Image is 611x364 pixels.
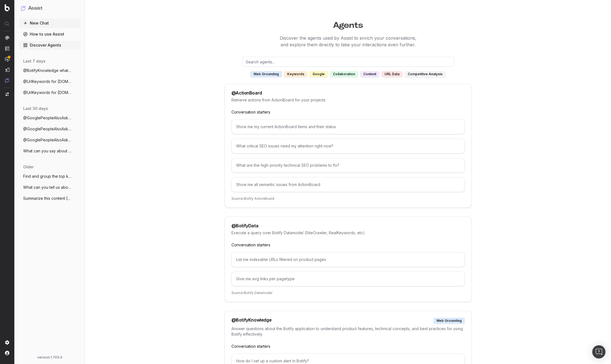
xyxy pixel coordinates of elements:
span: What can you tell us about [PERSON_NAME] [23,185,72,190]
p: Conversation starters [231,242,465,248]
div: version: 1.705.0 [21,355,78,360]
button: What can you say about [PERSON_NAME]? H [19,147,81,155]
span: @UrlKeywords for [DOMAIN_NAME] last 7 d [23,79,72,84]
span: last 30 days [23,106,48,111]
button: @GooglePeopleAlsoAsk What is a LLM? [19,136,81,144]
img: Intelligence [5,46,9,51]
div: URL data [381,71,402,77]
div: @ ActionBoard [231,91,262,95]
span: @UrlKeywords for [DOMAIN_NAME] last 7 da [23,90,72,95]
h1: Assist [28,4,42,12]
img: My account [5,351,9,355]
p: Source: Botify ActionBoard [231,196,465,201]
p: Answer questions about the Botify application to understand product features, technical concepts,... [231,326,465,337]
div: keywords [284,71,307,77]
span: @BotifyKnowledge whats bql? [23,68,72,73]
p: Discover the agents used by Assist to enrich your conversations, and explore them directly to tak... [136,35,560,48]
span: last 7 days [23,58,46,64]
img: Studio [5,68,9,72]
p: Conversation starters [231,109,465,115]
button: Summarize this content [URL][PERSON_NAME] [19,194,81,203]
span: Summarize this content [URL][PERSON_NAME] [23,196,72,201]
div: What critical SEO issues need my attention right now? [231,139,465,153]
span: older [23,164,34,170]
img: Assist [21,6,26,11]
a: How to use Assist [19,30,81,39]
div: List me indexable URLs filtered on product pages [231,252,465,267]
div: @ BotifyData [231,223,258,228]
input: Search agents... [242,57,454,67]
button: @GooglePeopleAlsoAsk show me related que [19,114,81,122]
img: Activation [5,57,9,61]
p: Source: Botify Datamodel [231,291,465,295]
div: Show me all semantic issues from ActionBoard [231,177,465,192]
p: Execute a query over Botify Datamodel (SiteCrawler, RealKeywords, etc) [231,230,465,236]
img: Switch project [6,92,9,96]
span: @GooglePeopleAlsoAsk What is a LLM? [23,137,72,143]
div: Show me my current ActionBoard items and their status [231,119,465,134]
div: @ BotifyKnowledge [231,318,272,324]
span: @GooglePeopleAlsoAsk show me related que [23,115,72,121]
button: What can you tell us about [PERSON_NAME] [19,183,81,192]
span: Find and group the top keywords for hack [23,174,72,179]
div: web grounding [250,71,282,77]
button: New Chat [19,19,81,28]
button: @GooglePeopleAlsoAsk what's is a LLM? [19,125,81,133]
img: Setting [5,340,9,345]
img: Botify logo [5,4,10,11]
div: Open Intercom Messenger [592,345,605,358]
div: What are the high-priority technical SEO problems to fix? [231,158,465,173]
img: Assist [5,78,9,83]
p: Conversation starters [231,344,465,349]
a: Discover Agents [19,41,81,50]
div: competitive analysis [405,71,445,77]
button: @UrlKeywords for [DOMAIN_NAME] last 7 d [19,77,81,86]
button: @BotifyKnowledge whats bql? [19,66,81,75]
button: Assist [21,4,78,12]
p: Retrieve actions from ActionBoard for your projects [231,97,465,103]
button: @UrlKeywords for [DOMAIN_NAME] last 7 da [19,88,81,97]
div: collaboration [330,71,358,77]
div: web grounding [433,318,465,324]
div: content [360,71,379,77]
span: @GooglePeopleAlsoAsk what's is a LLM? [23,126,72,132]
div: Give me avg links per pagetype [231,271,465,286]
img: Analytics [5,36,9,40]
button: Find and group the top keywords for hack [19,172,81,181]
div: google [309,71,328,77]
h1: Agents [136,18,560,30]
span: What can you say about [PERSON_NAME]? H [23,148,72,154]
